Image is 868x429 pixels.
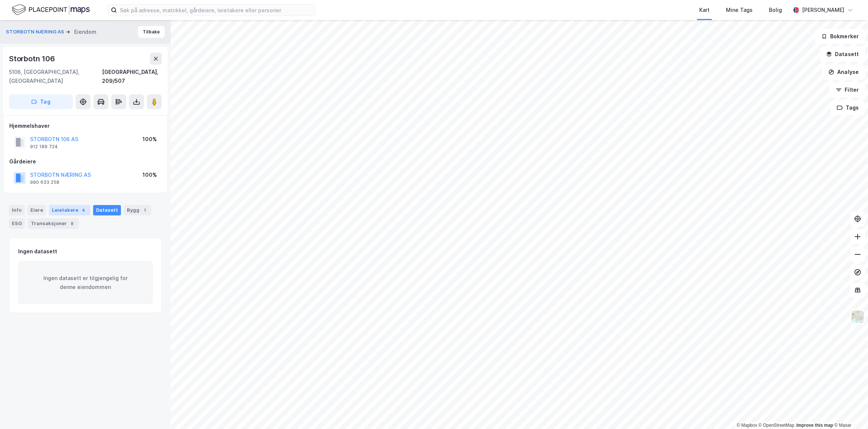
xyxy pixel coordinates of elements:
[796,423,833,428] a: Improve this map
[9,157,161,166] div: Gårdeiere
[117,4,315,16] input: Søk på adresse, matrikkel, gårdeiere, leietakere eller personer
[802,6,844,14] div: [PERSON_NAME]
[93,205,121,215] div: Datasett
[142,135,157,144] div: 100%
[141,207,148,214] div: 1
[12,3,90,16] img: logo.f888ab2527a4732fd821a326f86c7f29.svg
[30,179,59,185] div: 990 633 258
[80,207,87,214] div: 4
[142,170,157,179] div: 100%
[138,26,165,38] button: Tilbake
[9,53,56,65] div: Storbotn 106
[9,68,102,85] div: 5106, [GEOGRAPHIC_DATA], [GEOGRAPHIC_DATA]
[102,68,162,85] div: [GEOGRAPHIC_DATA], 209/507
[831,393,868,429] iframe: Chat Widget
[9,94,73,109] button: Tag
[68,220,76,227] div: 8
[851,310,865,324] img: Z
[822,65,865,79] button: Analyse
[831,100,865,115] button: Tags
[726,6,753,14] div: Mine Tags
[6,28,66,36] button: STORBOTN NÆRING AS
[124,205,151,215] div: Bygg
[737,423,757,428] a: Mapbox
[815,29,865,44] button: Bokmerker
[9,218,25,229] div: ESG
[27,205,46,215] div: Eiere
[18,247,57,256] div: Ingen datasett
[831,393,868,429] div: Kontrollprogram for chat
[769,6,782,14] div: Bolig
[829,82,865,97] button: Filter
[49,205,90,215] div: Leietakere
[9,121,161,130] div: Hjemmelshaver
[18,261,152,304] div: Ingen datasett er tilgjengelig for denne eiendommen
[74,27,96,36] div: Eiendom
[28,218,79,229] div: Transaksjoner
[699,6,710,14] div: Kart
[820,47,865,62] button: Datasett
[9,205,24,215] div: Info
[30,144,58,150] div: 912 189 724
[759,423,795,428] a: OpenStreetMap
